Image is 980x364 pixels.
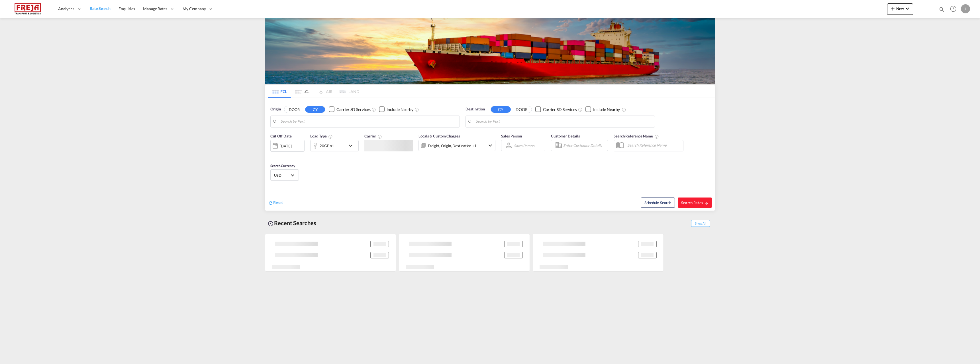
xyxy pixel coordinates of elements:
div: Include Nearby [387,107,413,112]
input: Enter Customer Details [563,141,606,150]
span: Rate Search [90,6,111,11]
img: LCL+%26+FCL+BACKGROUND.png [265,18,715,84]
span: Enquiries [119,6,135,11]
md-icon: Unchecked: Search for CY (Container Yard) services for all selected carriers.Checked : Search for... [578,107,583,112]
div: Help [948,4,961,14]
span: Reset [273,200,283,205]
md-icon: Unchecked: Search for CY (Container Yard) services for all selected carriers.Checked : Search for... [371,107,376,112]
div: Origin DOOR CY Checkbox No InkUnchecked: Search for CY (Container Yard) services for all selected... [265,98,715,211]
div: Recent Searches [265,217,318,229]
button: DOOR [512,106,532,113]
md-icon: Your search will be saved by the below given name [654,134,659,139]
button: icon-plus 400-fgNewicon-chevron-down [887,3,913,15]
button: Note: By default Schedule search will only considerorigin ports, destination ports and cut off da... [641,198,675,208]
span: Sales Person [501,134,522,138]
span: Search Reference Name [614,134,659,138]
span: Search Currency [270,164,295,168]
div: 20GP x1 [320,142,334,150]
md-checkbox: Checkbox No Ink [329,106,370,112]
md-tab-item: LCL [291,85,314,98]
span: Carrier [364,134,382,138]
div: Freight Origin Destination Factory Stuffingicon-chevron-down [418,140,495,151]
md-icon: Unchecked: Ignores neighbouring ports when fetching rates.Checked : Includes neighbouring ports w... [415,107,419,112]
div: [DATE] [270,140,305,152]
md-checkbox: Checkbox No Ink [379,106,413,112]
md-icon: icon-information-outline [328,134,333,139]
div: Carrier SD Services [543,107,577,112]
md-icon: icon-magnify [939,6,945,13]
span: Customer Details [551,134,580,138]
md-checkbox: Checkbox No Ink [585,106,620,112]
div: icon-refreshReset [268,200,283,206]
div: Freight Origin Destination Factory Stuffing [428,142,477,150]
span: Origin [270,106,281,112]
md-icon: icon-plus 400-fg [889,5,896,12]
button: Search Ratesicon-arrow-right [678,198,712,208]
span: Search Rates [681,200,709,205]
div: J [961,4,970,13]
md-icon: icon-refresh [268,200,273,205]
md-pagination-wrapper: Use the left and right arrow keys to navigate between tabs [268,85,359,98]
span: Destination [465,106,485,112]
span: Load Type [310,134,333,138]
md-icon: icon-arrow-right [705,201,709,205]
input: Search Reference Name [624,141,683,149]
md-icon: Unchecked: Ignores neighbouring ports when fetching rates.Checked : Includes neighbouring ports w... [622,107,626,112]
span: My Company [183,6,206,12]
md-select: Select Currency: $ USDUnited States Dollar [273,171,296,179]
button: CY [305,106,325,113]
span: Cut Off Date [270,134,292,138]
md-icon: icon-chevron-down [487,142,494,149]
span: Show All [691,220,710,227]
span: Locals & Custom Charges [418,134,460,138]
div: 20GP x1icon-chevron-down [310,140,359,151]
div: Include Nearby [593,107,620,112]
span: Help [948,4,958,14]
span: Manage Rates [143,6,167,12]
md-icon: icon-chevron-down [347,142,357,149]
md-datepicker: Select [270,151,275,159]
span: Analytics [58,6,74,12]
img: 586607c025bf11f083711d99603023e7.png [9,3,47,15]
md-icon: icon-backup-restore [267,220,274,227]
div: icon-magnify [939,6,945,15]
button: CY [491,106,511,113]
span: New [889,6,911,11]
md-icon: The selected Trucker/Carrierwill be displayed in the rate results If the rates are from another f... [377,134,382,139]
input: Search by Port [476,117,652,126]
md-checkbox: Checkbox No Ink [535,106,577,112]
button: DOOR [284,106,304,113]
md-icon: icon-chevron-down [904,5,911,12]
md-select: Sales Person [513,141,535,150]
span: USD [274,173,290,178]
md-tab-item: FCL [268,85,291,98]
div: [DATE] [280,143,291,149]
div: Carrier SD Services [336,107,370,112]
input: Search by Port [281,117,457,126]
